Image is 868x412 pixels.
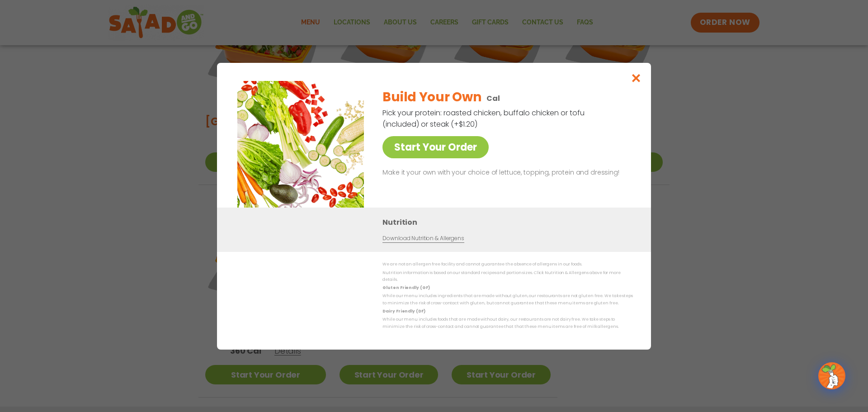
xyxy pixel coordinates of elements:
[382,107,586,130] p: Pick your protein: roasted chicken, buffalo chicken or tofu (included) or steak (+$1.20)
[382,234,464,243] a: Download Nutrition & Allergens
[382,217,637,228] h3: Nutrition
[819,363,844,388] img: wpChatIcon
[382,308,425,314] strong: Dairy Friendly (DF)
[622,63,651,93] button: Close modal
[382,136,489,158] a: Start Your Order
[382,167,629,178] p: Make it your own with your choice of lettuce, topping, protein and dressing!
[382,88,481,107] h2: Build Your Own
[382,285,429,290] strong: Gluten Friendly (GF)
[237,81,364,208] img: Featured product photo for Build Your Own
[382,269,633,283] p: Nutrition information is based on our standard recipes and portion sizes. Click Nutrition & Aller...
[382,293,633,307] p: While our menu includes ingredients that are made without gluten, our restaurants are not gluten ...
[382,316,633,330] p: While our menu includes foods that are made without dairy, our restaurants are not dairy free. We...
[382,261,633,268] p: We are not an allergen free facility and cannot guarantee the absence of allergens in our foods.
[486,93,500,104] p: Cal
